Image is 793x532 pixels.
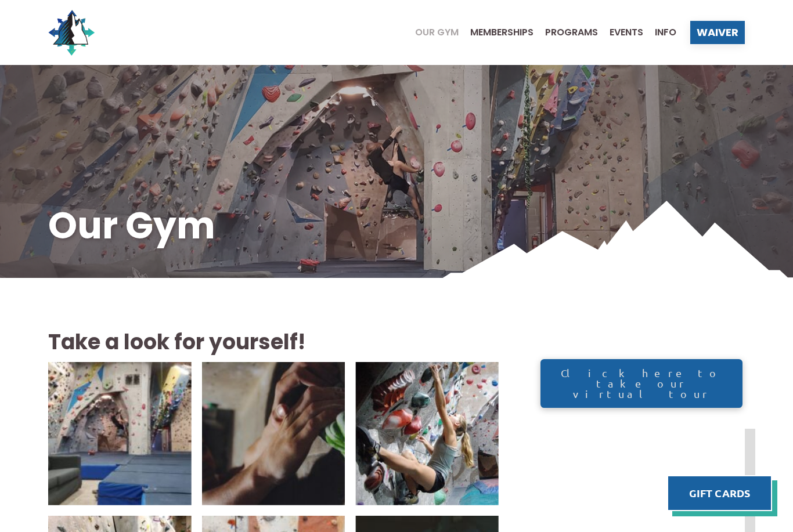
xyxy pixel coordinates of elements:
a: Waiver [690,21,745,44]
a: Click here to take our virtual tour [540,359,742,408]
img: North Wall Logo [48,9,95,56]
span: Programs [545,28,598,37]
a: Events [598,28,643,37]
span: Events [610,28,643,37]
span: Our Gym [415,28,459,37]
span: Waiver [697,27,738,38]
a: Programs [534,28,598,37]
a: Our Gym [403,28,459,37]
a: Info [643,28,676,37]
h2: Take a look for yourself! [48,328,499,357]
a: Memberships [459,28,534,37]
span: Click here to take our virtual tour [552,368,731,399]
span: Info [655,28,676,37]
span: Memberships [470,28,534,37]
